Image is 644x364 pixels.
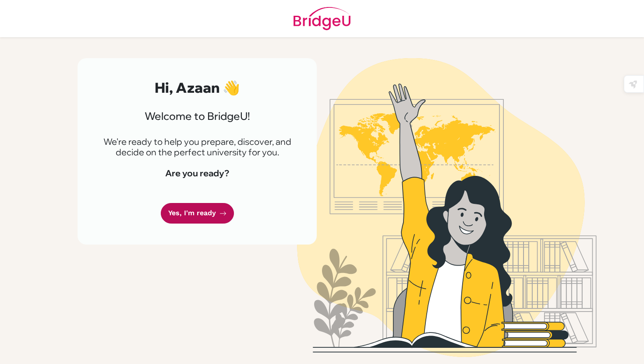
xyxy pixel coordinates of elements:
h3: Welcome to BridgeU! [99,110,296,122]
h2: Hi, Azaan 👋 [99,79,296,96]
p: We're ready to help you prepare, discover, and decide on the perfect university for you. [99,136,296,157]
a: Yes, I'm ready [161,203,234,224]
h4: Are you ready? [99,168,296,178]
